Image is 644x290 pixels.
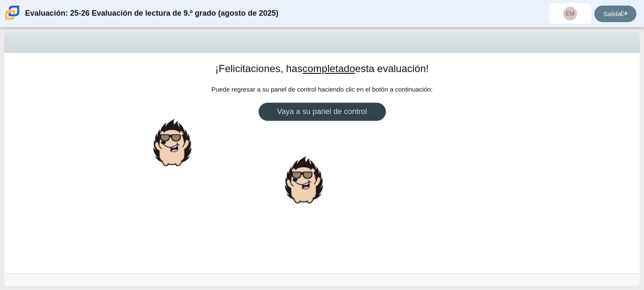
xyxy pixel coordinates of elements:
[594,6,636,22] a: Salida
[25,9,278,17] font: Evaluación: 25-26 Evaluación de lectura de 9.º grado (agosto de 2025)
[211,86,433,93] font: Puede regresar a su panel de control haciendo clic en el botón a continuación:
[215,63,302,74] font: ¡Felicitaciones, has
[3,4,21,22] img: Escuela Carmen de Ciencia y Tecnología
[603,10,621,17] font: Salida
[302,63,355,74] font: completado
[355,63,429,74] font: esta evaluación!
[259,103,386,121] a: Vaya a su panel de control
[565,10,574,17] font: EM
[277,107,367,116] font: Vaya a su panel de control
[3,16,21,23] a: Escuela Carmen de Ciencia y Tecnología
